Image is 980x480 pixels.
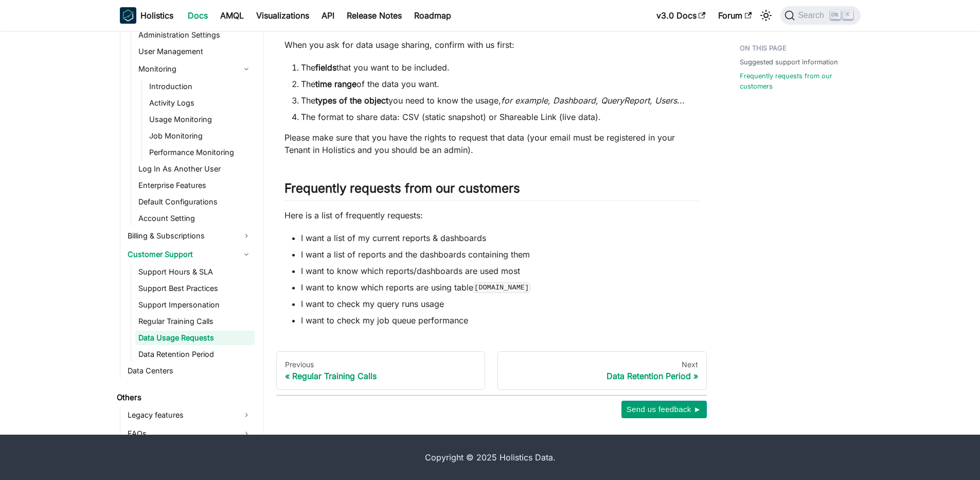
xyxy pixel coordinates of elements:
[135,298,255,312] a: Support Impersonation
[135,265,255,279] a: Support Hours & SLA
[301,281,699,294] li: I want to know which reports are using table
[214,7,250,24] a: AMQL
[135,331,255,345] a: Data Usage Requests
[621,401,707,418] button: Send us feedback ►
[301,314,699,327] li: I want to check my job queue performance
[758,7,774,24] button: Switch between dark and light mode (currently light mode)
[301,94,699,107] li: The you need to know the usage,
[497,351,707,390] a: NextData Retention Period
[124,228,255,244] a: Billing & Subscriptions
[276,351,486,390] a: PreviousRegular Training Calls
[250,7,315,24] a: Visualizations
[650,7,712,24] a: v3.0 Docs
[135,195,255,209] a: Default Configurations
[146,129,255,143] a: Job Monitoring
[501,95,685,106] em: for example, Dashboard, QueryReport, Users...
[135,28,255,42] a: Administration Settings
[285,371,477,381] div: Regular Training Calls
[315,79,357,89] strong: time range
[284,209,699,221] p: Here is a list of frequently requests:
[284,39,699,51] p: When you ask for data usage sharing, confirm with us first:
[135,314,255,329] a: Regular Training Calls
[124,425,255,442] a: FAQs
[301,265,699,277] li: I want to know which reports/dashboards are used most
[285,360,477,369] div: Previous
[408,7,457,24] a: Roadmap
[301,232,699,244] li: I want a list of my current reports & dashboards
[124,407,255,423] a: Legacy features
[135,61,255,77] a: Monitoring
[315,62,336,73] strong: fields
[301,78,699,90] li: The of the data you want.
[712,7,758,24] a: Forum
[284,181,699,200] h2: Frequently requests from our customers
[315,95,388,106] strong: types of the object
[315,7,341,24] a: API
[140,9,173,22] b: Holistics
[163,451,817,464] div: Copyright © 2025 Holistics Data.
[146,145,255,160] a: Performance Monitoring
[124,246,255,263] a: Customer Support
[146,96,255,110] a: Activity Logs
[135,211,255,226] a: Account Setting
[740,71,854,91] a: Frequently requests from our customers
[740,57,838,67] a: Suggested support information
[301,248,699,261] li: I want a list of reports and the dashboards containing them
[341,7,408,24] a: Release Notes
[506,360,698,369] div: Next
[795,11,830,20] span: Search
[114,390,255,405] a: Others
[124,364,255,378] a: Data Centers
[135,178,255,193] a: Enterprise Features
[120,7,136,24] img: Holistics
[473,282,530,293] code: [DOMAIN_NAME]
[284,131,699,156] p: Please make sure that you have the rights to request that data (your email must be registered in ...
[301,111,699,123] li: The format to share data: CSV (static snapshot) or Shareable Link (live data).
[843,10,853,20] kbd: K
[780,6,860,25] button: Search (Ctrl+K)
[135,44,255,59] a: User Management
[135,281,255,296] a: Support Best Practices
[146,112,255,127] a: Usage Monitoring
[135,162,255,176] a: Log In As Another User
[120,7,173,24] a: HolisticsHolistics
[135,347,255,362] a: Data Retention Period
[276,351,707,390] nav: Docs pages
[627,403,702,416] span: Send us feedback ►
[301,61,699,74] li: The that you want to be included.
[506,371,698,381] div: Data Retention Period
[182,7,214,24] a: Docs
[146,79,255,94] a: Introduction
[301,298,699,310] li: I want to check my query runs usage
